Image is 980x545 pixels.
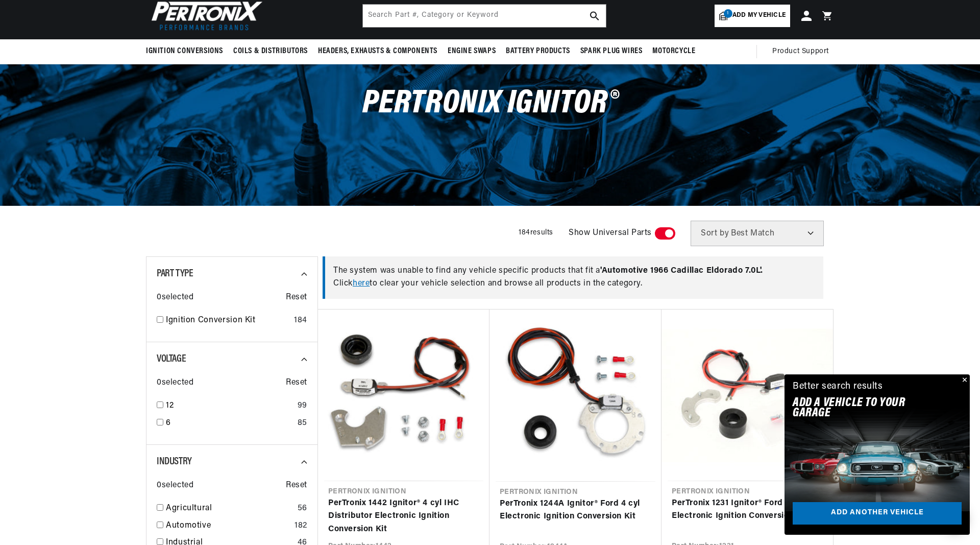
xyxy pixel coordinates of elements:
[569,227,652,240] span: Show Universal Parts
[286,479,307,492] span: Reset
[318,46,437,57] span: Headers, Exhausts & Components
[157,354,186,364] span: Voltage
[362,87,618,121] span: PerTronix Ignitor®
[580,46,643,57] span: Spark Plug Wires
[157,457,192,467] span: Industry
[298,417,307,430] div: 85
[166,417,293,430] a: 6
[672,497,823,523] a: PerTronix 1231 Ignitor® Ford 3 cyl Electronic Ignition Conversion Kit
[298,399,307,413] div: 99
[443,39,501,63] summary: Engine Swaps
[313,39,443,63] summary: Headers, Exhausts & Components
[691,221,824,246] select: Sort by
[157,479,193,492] span: 0 selected
[500,497,651,524] a: PerTronix 1244A Ignitor® Ford 4 cyl Electronic Ignition Conversion Kit
[294,314,307,327] div: 184
[793,380,883,394] div: Better search results
[286,291,307,304] span: Reset
[647,39,700,63] summary: Motorcycle
[715,5,790,27] a: 1Add my vehicle
[501,39,575,63] summary: Battery Products
[166,502,293,515] a: Agricultural
[146,39,228,63] summary: Ignition Conversions
[772,39,834,64] summary: Product Support
[298,502,307,515] div: 56
[519,229,553,236] span: 184 results
[772,46,829,57] span: Product Support
[228,39,313,63] summary: Coils & Distributors
[166,519,290,533] a: Automotive
[506,46,570,57] span: Battery Products
[575,39,648,63] summary: Spark Plug Wires
[793,398,936,419] h2: Add A VEHICLE to your garage
[363,5,606,27] input: Search Part #, Category or Keyword
[157,291,193,304] span: 0 selected
[295,519,307,533] div: 182
[958,374,970,387] button: Close
[600,267,763,275] span: ' Automotive 1966 Cadillac Eldorado 7.0L '.
[286,376,307,390] span: Reset
[166,399,293,413] a: 12
[701,229,729,238] span: Sort by
[157,376,193,390] span: 0 selected
[157,269,193,279] span: Part Type
[732,11,786,20] span: Add my vehicle
[328,497,479,536] a: PerTronix 1442 Ignitor® 4 cyl IHC Distributor Electronic Ignition Conversion Kit
[323,256,823,299] div: The system was unable to find any vehicle specific products that fit a Click to clear your vehicl...
[652,46,695,57] span: Motorcycle
[793,502,962,525] a: Add another vehicle
[583,5,606,27] button: search button
[233,46,308,57] span: Coils & Distributors
[724,9,732,18] span: 1
[166,314,290,327] a: Ignition Conversion Kit
[146,46,223,57] span: Ignition Conversions
[448,46,496,57] span: Engine Swaps
[353,279,370,288] a: here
